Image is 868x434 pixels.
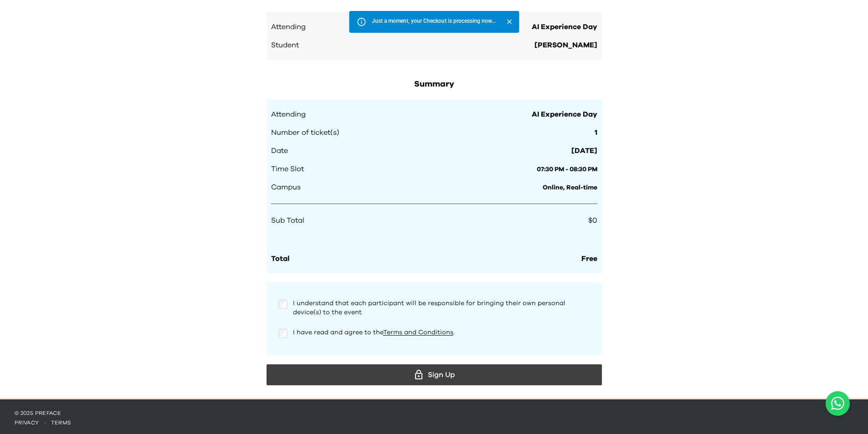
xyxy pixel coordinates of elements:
[537,166,597,173] span: 07:30 PM - 08:30 PM
[595,127,597,138] span: 1
[372,14,496,30] div: Just a moment, your Checkout is processing now...
[271,255,289,262] span: Total
[267,78,602,91] h2: Summary
[543,184,597,191] span: Online, Real-time
[271,182,301,193] span: Campus
[271,215,304,226] span: Sub Total
[826,391,850,416] button: Open WhatsApp chat
[383,329,453,336] a: Terms and Conditions
[588,217,597,224] span: $0
[532,21,597,32] span: AI Experience Day
[271,21,306,32] span: Attending
[271,40,299,51] span: Student
[293,300,565,316] span: I understand that each participant will be responsible for bringing their own personal device(s) ...
[271,163,304,174] span: Time Slot
[274,368,595,382] div: Sign Up
[271,127,339,138] span: Number of ticket(s)
[39,420,51,425] span: ·
[293,329,455,336] span: I have read and agree to the .
[532,109,597,120] span: AI Experience Day
[571,145,597,156] span: [DATE]
[15,420,39,425] a: privacy
[51,420,72,425] a: terms
[271,109,306,120] span: Attending
[503,15,515,28] button: Close
[826,391,850,416] a: Chat with us on WhatsApp
[271,145,288,156] span: Date
[581,253,597,264] div: Free
[267,364,602,385] button: Sign Up
[15,409,853,417] p: © 2025 Preface
[534,40,597,51] div: [PERSON_NAME]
